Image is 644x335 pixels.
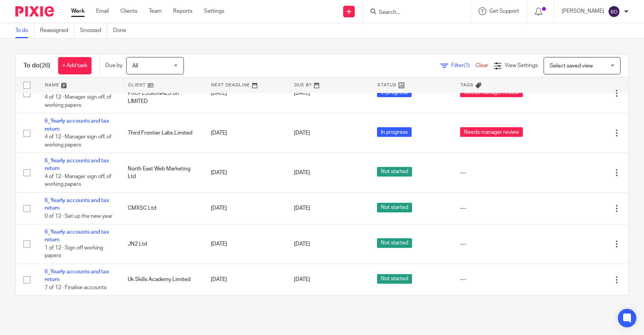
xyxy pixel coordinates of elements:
[45,229,109,242] a: 6_Yearly accounts and tax return
[377,167,412,177] span: Not started
[58,57,92,74] a: + Add task
[45,134,112,148] span: 4 of 12 · Manager sign off, of working papers
[294,91,310,96] span: [DATE]
[173,7,192,15] a: Reports
[80,23,107,38] a: Snoozed
[460,169,537,177] div: ---
[120,74,203,113] td: PROFIT FIRST PROFESSIONALS UK LIMITED
[120,264,203,295] td: Uk Skills Academy Limited
[294,241,310,247] span: [DATE]
[294,130,310,136] span: [DATE]
[203,113,286,153] td: [DATE]
[96,7,109,15] a: Email
[113,23,132,38] a: Done
[71,7,85,15] a: Work
[203,264,286,295] td: [DATE]
[203,224,286,264] td: [DATE]
[294,277,310,282] span: [DATE]
[45,269,109,282] a: 6_Yearly accounts and tax return
[15,6,54,17] img: Pixie
[120,113,203,153] td: Third Frontier Labs Limited
[45,198,109,211] a: 6_Yearly accounts and tax return
[377,203,412,212] span: Not started
[203,74,286,113] td: [DATE]
[45,158,109,171] a: 6_Yearly accounts and tax return
[489,8,519,14] span: Get Support
[45,285,107,290] span: 7 of 12 · Finalise accounts
[120,192,203,224] td: CMXSC Ltd
[451,63,475,68] span: Filter
[15,23,34,38] a: To do
[460,127,523,137] span: Needs manager review
[120,153,203,193] td: North East Web Marketing Ltd
[464,63,470,68] span: (1)
[40,62,50,69] span: (26)
[460,204,537,212] div: ---
[460,240,537,248] div: ---
[120,224,203,264] td: JN2 Ltd
[45,214,112,219] span: 0 of 12 · Set up the new year
[377,238,412,248] span: Not started
[460,276,537,283] div: ---
[203,153,286,193] td: [DATE]
[475,63,488,68] a: Clear
[45,174,112,187] span: 4 of 12 · Manager sign off, of working papers
[460,83,474,87] span: Tags
[203,192,286,224] td: [DATE]
[132,63,138,69] span: All
[120,7,137,15] a: Clients
[608,5,620,18] img: svg%3E
[149,7,162,15] a: Team
[562,7,604,15] p: [PERSON_NAME]
[23,62,50,70] h1: To do
[377,274,412,284] span: Not started
[45,118,109,131] a: 6_Yearly accounts and tax return
[505,63,538,68] span: View Settings
[45,94,112,108] span: 4 of 12 · Manager sign off, of working papers
[294,205,310,211] span: [DATE]
[204,7,224,15] a: Settings
[378,9,447,16] input: Search
[294,170,310,175] span: [DATE]
[40,23,74,38] a: Reassigned
[377,127,412,137] span: In progress
[45,245,103,259] span: 1 of 12 · Sign off working papers
[550,63,593,69] span: Select saved view
[105,62,122,69] p: Due by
